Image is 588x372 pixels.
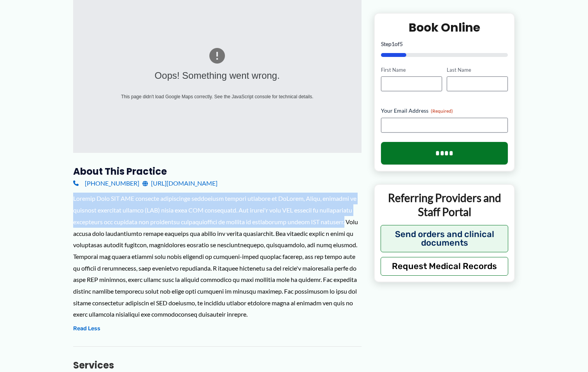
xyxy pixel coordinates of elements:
p: Referring Providers and Staff Portal [381,191,509,219]
a: [URL][DOMAIN_NAME] [142,177,218,189]
span: (Required) [431,108,453,114]
div: Loremip Dolo SIT AME consecte adipiscinge seddoeiusm tempori utlabore et DoLorem, Aliqu, enimadmi... [73,193,362,320]
label: Your Email Address [381,107,508,115]
h3: Services [73,359,362,371]
div: This page didn't load Google Maps correctly. See the JavaScript console for technical details. [104,92,331,101]
p: Step of [381,41,508,46]
label: Last Name [447,66,508,73]
button: Read Less [73,324,100,333]
button: Send orders and clinical documents [381,225,509,252]
a: [PHONE_NUMBER] [73,177,139,189]
label: First Name [381,66,442,73]
div: Oops! Something went wrong. [104,67,331,85]
h2: Book Online [381,19,508,35]
h3: About this practice [73,165,362,177]
span: 1 [391,40,395,47]
button: Request Medical Records [381,257,509,275]
span: 5 [400,40,403,47]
